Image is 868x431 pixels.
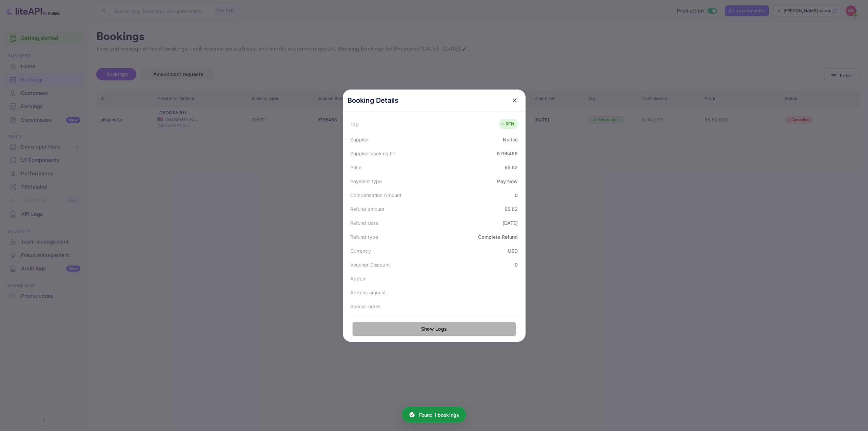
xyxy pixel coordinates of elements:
div: Special notes [350,303,381,310]
div: Tag [350,121,359,128]
div: Payment type [350,178,382,185]
div: Voucher Discount [350,261,390,268]
div: Currency [350,247,371,254]
p: Booking Details [348,95,399,105]
div: Refund type [350,233,378,240]
div: Supplier [350,136,369,143]
div: Pay Now [497,178,518,185]
div: 0 [515,192,518,199]
div: USD [508,247,518,254]
div: 0 [515,261,518,268]
div: 9795468 [497,150,518,157]
div: Price [350,164,362,171]
div: RFN [500,121,514,128]
div: Addons amount [350,289,386,296]
div: Refund amount [350,205,385,213]
div: Supplier booking ID [350,150,395,157]
div: Nuitée [503,136,518,143]
div: Addon [350,275,366,282]
div: Complete Refund [478,233,518,240]
div: 65.62 [505,205,518,213]
div: Refund date [350,219,378,227]
button: Show Logs [352,322,516,336]
div: 65.62 [505,164,518,171]
button: close [509,94,521,106]
p: Found 1 bookings [419,411,459,418]
div: [DATE] [502,219,518,227]
div: Compensation Amount [350,192,402,199]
